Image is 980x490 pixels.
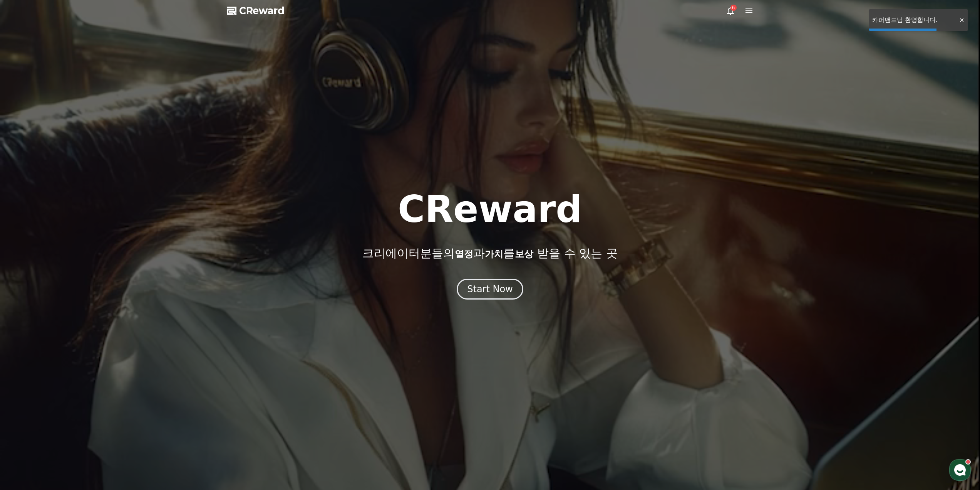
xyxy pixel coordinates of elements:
span: CReward [239,5,285,17]
div: Start Now [467,283,513,295]
h1: CReward [398,191,582,228]
button: Start Now [457,279,523,300]
div: 6 [730,5,737,11]
a: Start Now [457,286,523,294]
span: 열정 [455,249,473,259]
a: CReward [227,5,285,17]
a: 6 [726,6,735,15]
span: 보상 [515,249,533,259]
p: 크리에이터분들의 과 를 받을 수 있는 곳 [362,246,617,260]
span: 가치 [485,249,503,259]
